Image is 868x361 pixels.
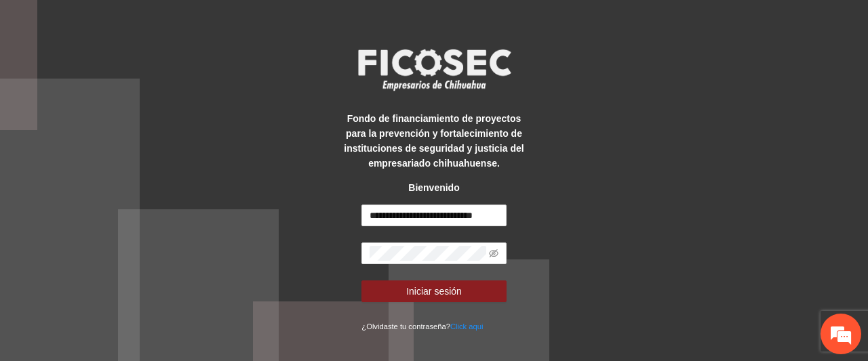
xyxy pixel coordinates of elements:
div: Chatee con nosotros ahora [71,69,228,87]
span: Estamos en línea. [79,110,187,247]
button: Iniciar sesión [361,280,506,302]
strong: Bienvenido [408,182,459,193]
span: eye-invisible [489,249,498,258]
textarea: Escriba su mensaje y pulse “Intro” [7,228,258,275]
div: Minimizar ventana de chat en vivo [222,7,255,39]
small: ¿Olvidaste tu contraseña? [361,322,483,331]
a: Click aqui [450,322,484,331]
strong: Fondo de financiamiento de proyectos para la prevención y fortalecimiento de instituciones de seg... [344,113,524,169]
img: logo [349,45,519,95]
span: Iniciar sesión [406,284,462,299]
